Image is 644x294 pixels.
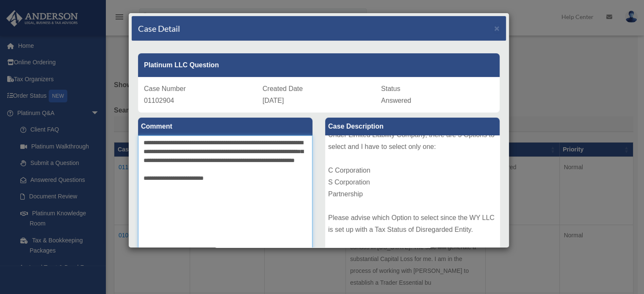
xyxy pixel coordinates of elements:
div: Platinum LLC Question [138,53,500,77]
label: Comment [138,118,312,135]
span: Status [381,85,400,92]
span: × [494,23,500,33]
label: Case Description [325,118,500,135]
h4: Case Detail [138,22,180,34]
button: Close [494,24,500,33]
span: 01102904 [144,97,174,104]
div: [PERSON_NAME] has setup a WY LLC for me for the purpose of holding safe assets (Brokerage, Checki... [325,135,500,262]
span: Case Number [144,85,186,92]
span: Answered [381,97,411,104]
span: [DATE] [263,97,284,104]
span: Created Date [263,85,303,92]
